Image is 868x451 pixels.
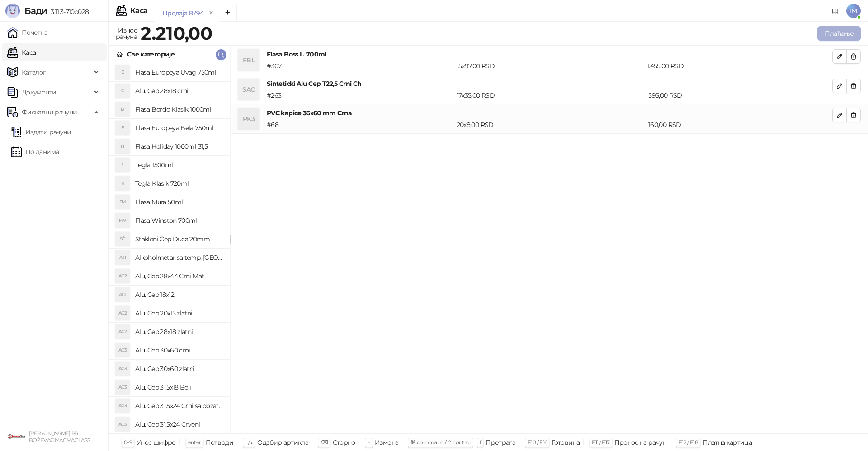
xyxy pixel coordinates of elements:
[135,102,223,117] h4: Flasa Bordo Klasik 1000ml
[124,439,132,446] span: 0-9
[257,437,308,448] div: Одабир артикла
[115,121,130,135] div: E
[135,250,223,265] h4: Alkoholmetar sa temp. [GEOGRAPHIC_DATA]
[846,4,861,18] span: IM
[135,417,223,432] h4: Alu. Cep 31,5x24 Crveni
[703,437,752,448] div: Платна картица
[11,123,71,141] a: Издати рачуни
[115,269,130,283] div: AC2
[115,250,130,265] div: ATI
[135,343,223,357] h4: Alu. Cep 30x60 crni
[245,439,253,446] span: ↑/↓
[115,176,130,191] div: K
[135,176,223,191] h4: Tegla Klasik 720ml
[267,49,832,59] h4: Flasa Boss L. 700ml
[115,195,130,209] div: FM
[455,61,645,71] div: 15 x 97,00 RSD
[205,9,217,17] button: remove
[238,79,259,100] div: SAC
[115,139,130,154] div: H
[115,65,130,80] div: E
[135,232,223,246] h4: Stakleni Čep Duca 20mm
[115,306,130,320] div: AC2
[7,23,48,42] a: Почетна
[141,22,212,44] strong: 2.210,00
[528,439,547,446] span: F10 / F16
[115,213,130,228] div: FW
[47,8,89,16] span: 3.11.3-710c028
[7,43,36,61] a: Каса
[410,439,471,446] span: ⌘ command / ⌃ control
[265,90,455,100] div: # 263
[162,8,203,18] div: Продаја 8794
[135,121,223,135] h4: Flasa Europeya Bela 750ml
[130,7,147,14] div: Каса
[114,24,139,42] div: Износ рачуна
[267,79,832,89] h4: Sinteticki Alu Cep T22,5 Crni Ch
[24,5,47,16] span: Бади
[480,439,481,446] span: f
[135,324,223,339] h4: Alu. Cep 28x18 zlatni
[206,437,234,448] div: Потврди
[135,362,223,376] h4: Alu. Cep 30x60 zlatni
[455,90,647,100] div: 17 x 35,00 RSD
[375,437,398,448] div: Измена
[135,84,223,98] h4: Alu. Cep 28x18 crni
[137,437,176,448] div: Унос шифре
[828,4,843,18] a: Документација
[188,439,201,446] span: enter
[135,380,223,395] h4: Alu. Cep 31,5x18 Beli
[645,61,834,71] div: 1.455,00 RSD
[552,437,580,448] div: Готовина
[219,4,237,22] button: Add tab
[135,287,223,302] h4: Alu. Cep 18x12
[135,213,223,228] h4: Flasa Winston 700ml
[368,439,370,446] span: +
[267,108,832,118] h4: PVC kapice 36x60 mm Crna
[22,63,46,81] span: Каталог
[115,417,130,432] div: AC3
[115,362,130,376] div: AC3
[11,143,59,161] a: По данима
[135,269,223,283] h4: Alu, Cep 28x44 Crni Mat
[238,49,259,71] div: FBL
[321,439,328,446] span: ⌫
[592,439,609,446] span: F11 / F17
[22,103,77,121] span: Фискални рачуни
[486,437,515,448] div: Претрага
[614,437,666,448] div: Пренос на рачун
[7,428,25,446] img: 64x64-companyLogo-1893ffd3-f8d7-40ed-872e-741d608dc9d9.png
[29,430,90,443] small: [PERSON_NAME] PR BOŽEVAC MAGMAGLASS
[115,380,130,395] div: AC3
[265,120,455,130] div: # 68
[646,120,834,130] div: 160,00 RSD
[135,158,223,172] h4: Tegla 1500ml
[135,139,223,154] h4: Flasa Holiday 1000ml 31,5
[646,90,834,100] div: 595,00 RSD
[679,439,698,446] span: F12 / F18
[135,65,223,80] h4: Flasa Europeya Uvag 750ml
[817,26,861,41] button: Плаћање
[135,399,223,413] h4: Alu. Cep 31,5x24 Crni sa dozatorom
[109,63,230,433] div: grid
[115,324,130,339] div: AC2
[238,108,259,130] div: PK3
[333,437,355,448] div: Сторно
[135,195,223,209] h4: Flasa Mura 50ml
[115,287,130,302] div: AC1
[455,120,646,130] div: 20 x 8,00 RSD
[265,61,455,71] div: # 367
[115,399,130,413] div: AC3
[135,306,223,320] h4: Alu. Cep 20x15 zlatni
[22,83,56,101] span: Документи
[115,102,130,117] div: B
[115,343,130,357] div: AC3
[115,84,130,98] div: C
[5,4,20,18] img: Logo
[115,232,130,246] div: SČ
[127,49,175,59] div: Све категорије
[115,158,130,172] div: 1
